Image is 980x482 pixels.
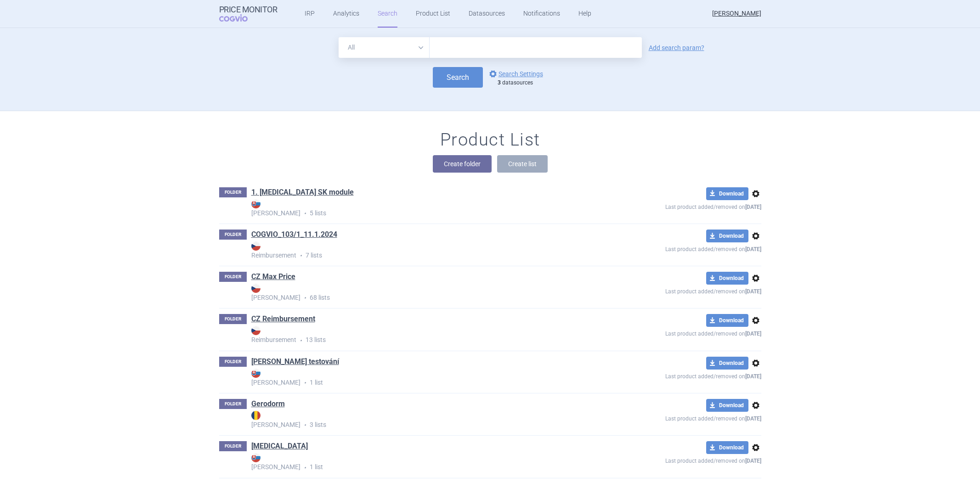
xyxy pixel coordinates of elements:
[706,272,748,285] button: Download
[251,369,261,378] img: SK
[251,230,337,240] a: COGVIO_103/1_11.1.2024
[251,314,315,324] a: CZ Reimbursement
[745,246,761,252] strong: [DATE]
[745,415,761,422] strong: [DATE]
[251,453,261,462] img: SK
[599,412,761,423] p: Last product added/removed on
[219,14,261,22] span: COGVIO
[251,284,599,303] p: 68 lists
[251,441,308,451] a: [MEDICAL_DATA]
[251,199,599,217] strong: [PERSON_NAME]
[300,209,310,218] i: •
[251,453,599,472] p: 1 list
[497,155,548,173] button: Create list
[706,399,748,412] button: Download
[219,272,247,282] p: FOLDER
[706,441,748,454] button: Download
[251,357,339,369] h1: Eli testování
[219,5,278,22] a: Price MonitorCOGVIO
[599,454,761,465] p: Last product added/removed on
[251,369,599,386] strong: [PERSON_NAME]
[440,129,540,151] h1: Product List
[251,272,295,282] a: CZ Max Price
[219,230,247,240] p: FOLDER
[300,463,310,472] i: •
[251,411,599,428] strong: [PERSON_NAME]
[219,399,247,409] p: FOLDER
[300,420,310,430] i: •
[251,411,599,430] p: 3 lists
[745,331,761,337] strong: [DATE]
[745,373,761,380] strong: [DATE]
[251,369,599,387] p: 1 list
[745,204,761,210] strong: [DATE]
[251,453,599,471] strong: [PERSON_NAME]
[251,230,337,241] h1: COGVIO_103/1_11.1.2024
[599,200,761,212] p: Last product added/removed on
[219,314,247,324] p: FOLDER
[219,5,278,14] strong: Price Monitor
[599,370,761,381] p: Last product added/removed on
[251,199,599,218] p: 5 lists
[251,326,599,343] strong: Reimbursement
[251,272,295,284] h1: CZ Max Price
[296,336,306,345] i: •
[599,327,761,338] p: Last product added/removed on
[251,199,261,208] img: SK
[296,251,306,260] i: •
[251,441,308,453] h1: Humira
[251,399,285,409] a: Gerodorm
[300,293,310,303] i: •
[498,79,548,87] div: datasources
[706,314,748,327] button: Download
[251,357,339,367] a: [PERSON_NAME] testování
[498,79,501,86] strong: 3
[706,230,748,242] button: Download
[251,284,261,293] img: CZ
[745,288,761,295] strong: [DATE]
[599,242,761,254] p: Last product added/removed on
[251,241,261,251] img: CZ
[599,285,761,296] p: Last product added/removed on
[251,399,285,411] h1: Gerodorm
[251,326,599,345] p: 13 lists
[219,187,247,197] p: FOLDER
[219,357,247,367] p: FOLDER
[251,241,599,260] p: 7 lists
[251,326,261,335] img: CZ
[251,284,599,301] strong: [PERSON_NAME]
[433,155,492,173] button: Create folder
[251,411,261,420] img: RO
[251,314,315,326] h1: CZ Reimbursement
[251,187,354,197] a: 1. [MEDICAL_DATA] SK module
[251,241,599,259] strong: Reimbursement
[649,45,704,51] a: Add search param?
[487,68,543,79] a: Search Settings
[251,187,354,199] h1: 1. Humira SK module
[706,357,748,370] button: Download
[706,187,748,200] button: Download
[300,378,310,387] i: •
[745,458,761,464] strong: [DATE]
[219,441,247,451] p: FOLDER
[433,67,483,88] button: Search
